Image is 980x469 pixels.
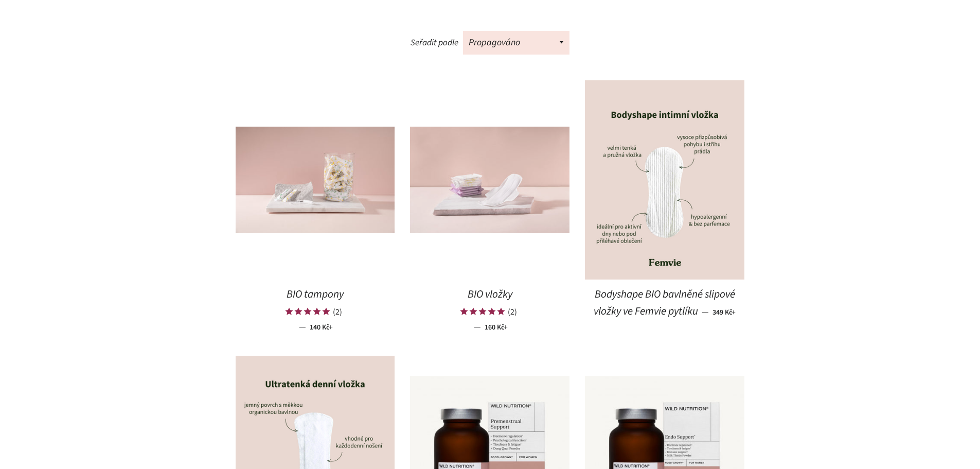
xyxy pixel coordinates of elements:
[410,280,569,340] a: BIO vložky (2) — 160 Kč
[702,306,709,318] span: —
[712,307,736,318] span: 349 Kč
[411,37,458,49] span: Seřadit podle
[236,280,395,340] a: BIO tampony (2) — 140 Kč
[299,321,306,333] span: —
[287,287,344,302] span: BIO tampony
[468,287,512,302] span: BIO vložky
[585,280,744,327] a: Bodyshape BIO bavlněné slipové vložky ve Femvie pytlíku — 349 Kč
[594,287,735,319] span: Bodyshape BIO bavlněné slipové vložky ve Femvie pytlíku
[333,306,342,318] div: (2)
[474,321,481,333] span: —
[508,306,517,318] div: (2)
[310,322,333,333] span: 140 Kč
[485,322,508,333] span: 160 Kč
